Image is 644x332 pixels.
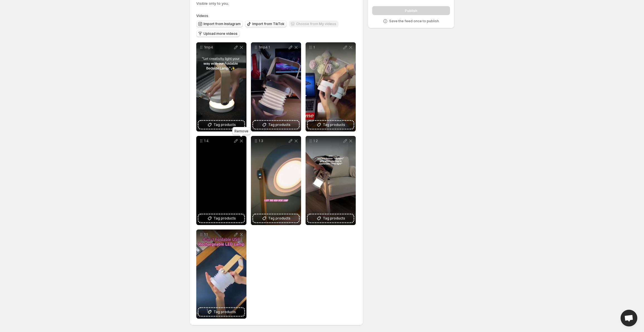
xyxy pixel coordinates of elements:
[214,216,236,221] span: Tag products
[196,13,208,18] span: Videos
[204,22,241,26] span: Import from Instagram
[306,136,356,225] div: 1 2Tag products
[214,122,236,128] span: Tag products
[198,121,244,129] button: Tag products
[196,136,246,225] div: 1 4Tag products
[196,1,229,6] span: Visible only to you.
[251,136,301,225] div: 1 3Tag products
[253,121,299,129] button: Tag products
[196,42,246,131] div: 1mp4Tag products
[204,232,233,237] p: 1 1
[268,216,290,221] span: Tag products
[259,139,288,143] p: 1 3
[389,19,440,23] p: Save the feed once to publish.
[251,42,301,131] div: 1mp4 1Tag products
[308,214,354,222] button: Tag products
[196,21,243,27] button: Import from Instagram
[204,31,238,36] span: Upload more videos
[198,308,244,316] button: Tag products
[323,216,345,221] span: Tag products
[196,30,240,37] button: Upload more videos
[306,42,356,131] div: 1Tag products
[252,22,284,26] span: Import from TikTok
[313,45,342,50] p: 1
[196,230,246,319] div: 1 1Tag products
[253,214,299,222] button: Tag products
[268,122,290,128] span: Tag products
[198,214,244,222] button: Tag products
[259,45,288,50] p: 1mp4 1
[323,122,345,128] span: Tag products
[204,139,233,143] p: 1 4
[214,309,236,315] span: Tag products
[204,45,233,50] p: 1mp4
[621,310,637,326] a: Open chat
[313,139,342,143] p: 1 2
[308,121,354,129] button: Tag products
[245,21,287,27] button: Import from TikTok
